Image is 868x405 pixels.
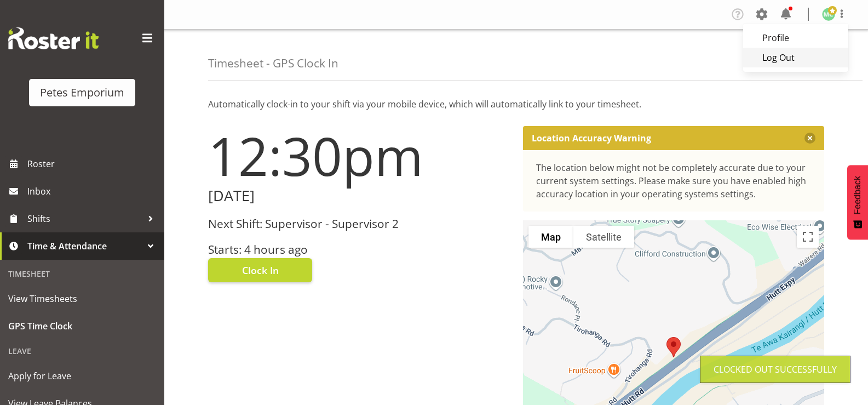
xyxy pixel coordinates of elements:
[208,243,510,256] h3: Starts: 4 hours ago
[573,226,634,248] button: Show satellite imagery
[208,258,312,282] button: Clock In
[853,176,863,214] span: Feedback
[536,161,812,201] div: The location below might not be completely accurate due to your current system settings. Please m...
[714,363,837,376] div: Clocked out Successfully
[40,84,124,101] div: Petes Emporium
[3,263,162,285] div: Timesheet
[27,238,142,254] span: Time & Attendance
[27,210,142,227] span: Shifts
[208,187,510,204] h2: [DATE]
[743,28,848,48] a: Profile
[208,126,510,185] h1: 12:30pm
[208,98,824,111] p: Automatically clock-in to your shift via your mobile device, which will automatically link to you...
[27,156,159,172] span: Roster
[3,340,162,362] div: Leave
[208,57,338,70] h4: Timesheet - GPS Clock In
[3,362,162,390] a: Apply for Leave
[242,263,279,277] span: Clock In
[27,183,159,199] span: Inbox
[532,133,651,144] p: Location Accuracy Warning
[743,48,848,67] a: Log Out
[528,226,573,248] button: Show street map
[847,165,868,239] button: Feedback - Show survey
[797,226,819,248] button: Toggle fullscreen view
[3,312,162,340] a: GPS Time Clock
[804,133,815,144] button: Close message
[822,8,835,21] img: melissa-cowen2635.jpg
[8,27,99,49] img: Rosterit website logo
[8,290,156,307] span: View Timesheets
[8,368,156,384] span: Apply for Leave
[3,285,162,312] a: View Timesheets
[8,318,156,334] span: GPS Time Clock
[208,218,510,230] h3: Next Shift: Supervisor - Supervisor 2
